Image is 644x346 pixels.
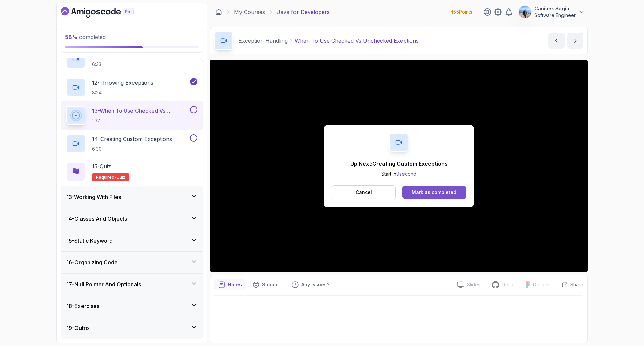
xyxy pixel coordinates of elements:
[61,7,149,18] a: Dashboard
[567,33,583,49] button: next content
[66,106,197,125] button: 13-When To Use Checked Vs Unchecked Exeptions1:32
[502,281,515,288] p: Repo
[301,281,329,288] p: Any issues?
[402,186,466,199] button: Mark as completed
[65,34,78,40] span: 58 %
[92,135,172,143] p: 14 - Creating Custom Exceptions
[92,89,153,96] p: 8:24
[238,37,288,45] p: Exception Handling
[61,186,203,208] button: 13-Working With Files
[570,281,583,288] p: Share
[61,274,203,295] button: 17-Null Pointer And Optionals
[61,230,203,251] button: 15-Static Keyword
[61,208,203,230] button: 14-Classes And Objects
[332,185,396,199] button: Cancel
[66,258,118,266] h3: 16 - Organizing Code
[66,78,197,97] button: 12-Throwing Exceptions8:24
[288,279,333,290] button: Feedback button
[66,237,113,245] h3: 15 - Static Keyword
[66,134,197,153] button: 14-Creating Custom Exceptions6:30
[116,175,125,180] span: quiz
[294,37,419,45] p: When To Use Checked Vs Unchecked Exeptions
[249,279,285,290] button: Support button
[65,34,106,40] span: completed
[534,12,576,19] p: Software Engineer
[92,107,189,115] p: 13 - When To Use Checked Vs Unchecked Exeptions
[210,60,588,272] iframe: 13 - When To Use Checked VS Unchecked Exeptions
[533,281,551,288] p: Designs
[96,175,116,180] span: Required-
[92,79,153,87] p: 12 - Throwing Exceptions
[66,215,127,223] h3: 14 - Classes And Objects
[467,281,480,288] p: Slides
[518,5,585,19] button: user profile imageCanibek SaginSoftware Engineer
[61,295,203,317] button: 18-Exercises
[234,8,265,16] a: My Courses
[61,252,203,273] button: 16-Organizing Code
[92,117,189,124] p: 1:32
[556,281,583,288] button: Share
[396,171,416,177] span: 9 second
[66,162,197,181] button: 15-QuizRequired-quiz
[92,61,149,68] p: 6:33
[450,9,472,15] p: 455 Points
[92,146,172,152] p: 6:30
[66,280,141,288] h3: 17 - Null Pointer And Optionals
[66,302,99,310] h3: 18 - Exercises
[356,189,372,196] p: Cancel
[277,8,330,16] p: Java for Developers
[61,317,203,339] button: 19-Outro
[534,5,576,12] p: Canibek Sagin
[92,162,111,170] p: 15 - Quiz
[66,193,121,201] h3: 13 - Working With Files
[412,189,457,196] div: Mark as completed
[66,324,89,332] h3: 19 - Outro
[350,170,448,177] p: Start in
[262,281,281,288] p: Support
[228,281,242,288] p: Notes
[66,50,197,68] button: 11-Throw And Throws6:33
[214,279,246,290] button: notes button
[350,160,448,168] p: Up Next: Creating Custom Exceptions
[548,33,565,49] button: previous content
[519,6,531,18] img: user profile image
[215,9,222,15] a: Dashboard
